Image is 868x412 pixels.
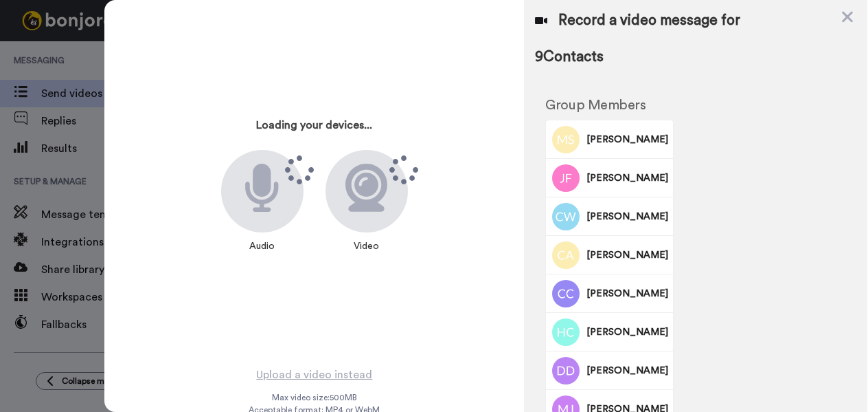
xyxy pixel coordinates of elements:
[552,357,580,384] img: Image of Danielle Deverteuil
[552,203,580,230] img: Image of Cindy Wall
[552,280,580,307] img: Image of Chris Cooper
[586,210,668,224] span: [PERSON_NAME]
[586,248,668,262] span: [PERSON_NAME]
[272,392,357,403] span: Max video size: 500 MB
[545,98,674,113] h2: Group Members
[586,325,668,339] span: [PERSON_NAME]
[552,126,580,153] img: Image of Matt Souza
[252,366,376,384] button: Upload a video instead
[347,232,386,260] div: Video
[552,318,580,346] img: Image of Heidi Crume
[586,133,668,147] span: [PERSON_NAME]
[552,164,580,192] img: Image of Jorge Fernandez
[586,171,668,185] span: [PERSON_NAME]
[242,232,282,260] div: Audio
[586,364,668,378] span: [PERSON_NAME]
[256,120,372,132] h3: Loading your devices...
[552,241,580,269] img: Image of Christina Anton
[586,287,668,301] span: [PERSON_NAME]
